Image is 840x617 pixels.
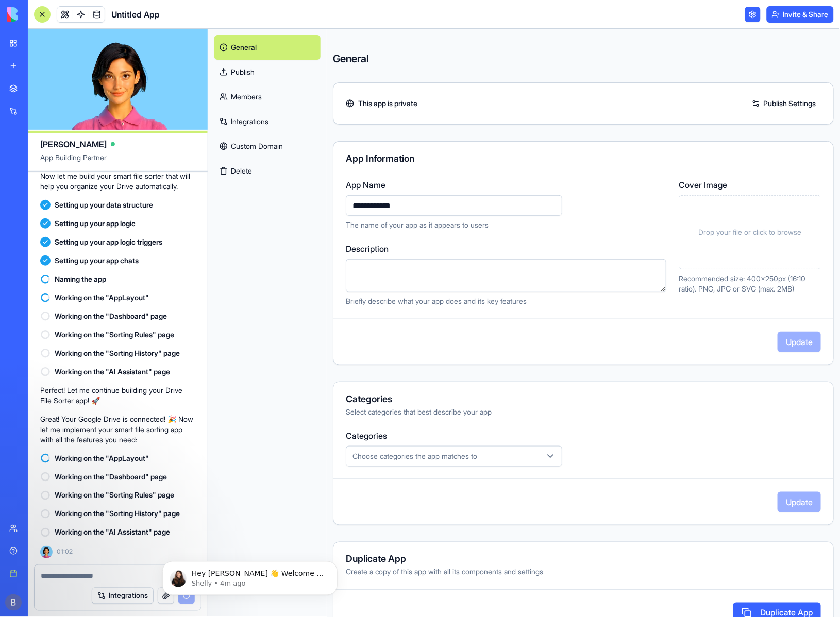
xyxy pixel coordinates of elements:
[346,154,821,163] div: App Information
[55,509,180,519] span: Working on the "Sorting History" page
[55,367,170,377] span: Working on the "AI Assistant" page
[92,588,154,604] button: Integrations
[346,395,821,404] div: Categories
[333,52,834,66] h4: General
[111,8,160,21] h1: Untitled App
[55,293,149,303] span: Working on the "AppLayout"
[55,218,136,229] span: Setting up your app logic
[5,594,22,611] img: ACg8ocJy25YY_O0Y-J_6v8WJFMl36dx1AQmueJPk9NwoYvUnfRvoRQ=s96-c
[7,7,71,22] img: logo
[57,548,73,556] span: 01:02
[747,95,821,112] a: Publish Settings
[352,451,477,461] span: Choose categories the app matches to
[55,274,106,284] span: Naming the app
[55,255,139,266] span: Setting up your app chats
[214,109,321,134] a: Integrations
[40,161,195,192] p: Perfect! Your Google Drive is connected! 🎉 Now let me build your smart file sorter that will help...
[40,385,195,406] p: Perfect! Let me continue building your Drive File Sorter app! 🚀
[346,179,666,191] label: App Name
[698,227,801,237] span: Drop your file or click to browse
[346,555,821,564] div: Duplicate App
[767,6,834,23] button: Invite & Share
[679,273,821,294] p: Recommended size: 400x250px (16:10 ratio). PNG, JPG or SVG (max. 2MB)
[40,152,195,171] span: App Building Partner
[346,220,666,230] p: The name of your app as it appears to users
[346,243,666,255] label: Description
[214,35,321,60] a: General
[55,472,167,482] span: Working on the "Dashboard" page
[55,490,174,501] span: Working on the "Sorting Rules" page
[147,540,353,612] iframe: Intercom notifications message
[55,200,153,210] span: Setting up your data structure
[346,296,666,306] p: Briefly describe what your app does and its key features
[358,98,417,109] span: This app is private
[55,527,170,538] span: Working on the "AI Assistant" page
[346,567,821,577] div: Create a copy of this app with all its components and settings
[214,60,321,84] a: Publish
[40,138,107,150] span: [PERSON_NAME]
[214,159,321,183] button: Delete
[55,330,174,340] span: Working on the "Sorting Rules" page
[40,546,53,558] img: Ella_00000_wcx2te.png
[55,453,149,464] span: Working on the "AppLayout"
[214,84,321,109] a: Members
[679,195,821,269] div: Drop your file or click to browse
[214,134,321,159] a: Custom Domain
[40,414,195,445] p: Great! Your Google Drive is connected! 🎉 Now let me implement your smart file sorting app with al...
[55,348,180,358] span: Working on the "Sorting History" page
[346,446,562,467] button: Choose categories the app matches to
[679,179,821,191] label: Cover Image
[55,237,162,247] span: Setting up your app logic triggers
[346,407,821,417] div: Select categories that best describe your app
[55,311,167,321] span: Working on the "Dashboard" page
[346,430,821,442] label: Categories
